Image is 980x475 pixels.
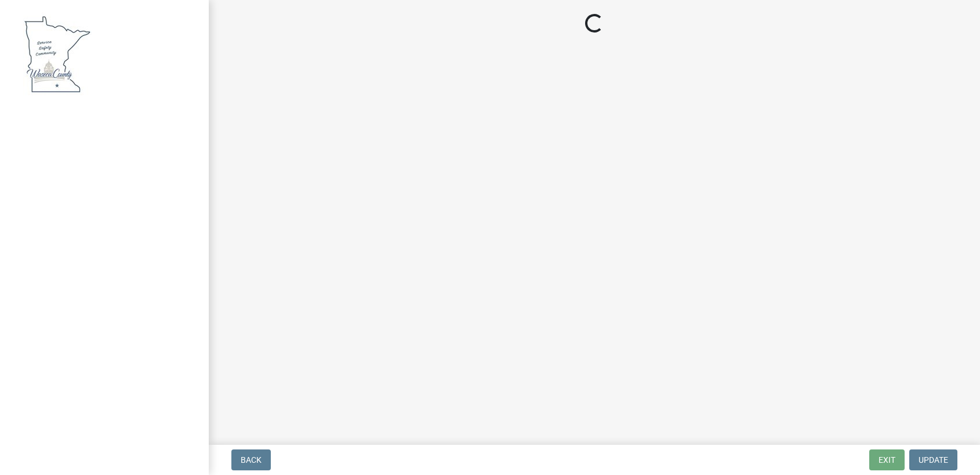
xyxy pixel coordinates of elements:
span: Update [919,455,948,465]
span: Back [241,455,262,465]
img: Waseca County, Minnesota [23,12,92,95]
button: Update [909,449,957,470]
button: Exit [869,449,905,470]
button: Back [231,449,271,470]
